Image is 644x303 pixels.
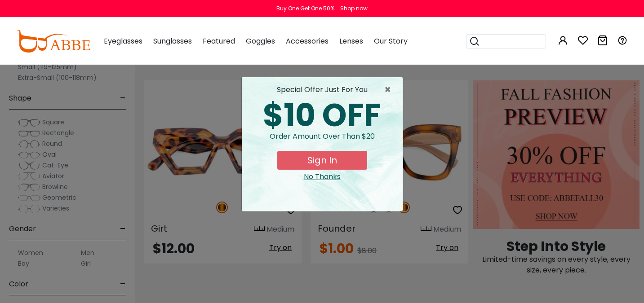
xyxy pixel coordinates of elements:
[374,36,408,46] span: Our Story
[153,36,192,46] span: Sunglasses
[286,36,329,46] span: Accessories
[249,84,395,95] div: special offer just for you
[336,4,368,12] a: Shop now
[246,36,275,46] span: Goggles
[277,151,367,170] button: Sign In
[249,100,395,131] div: $10 OFF
[203,36,235,46] span: Featured
[384,84,395,95] button: Close
[276,4,334,13] div: Buy One Get One 50%
[17,30,90,53] img: abbeglasses.com
[104,36,142,46] span: Eyeglasses
[249,171,395,182] div: Close
[384,84,395,95] span: ×
[340,4,368,13] div: Shop now
[339,36,363,46] span: Lenses
[249,131,395,151] div: Order amount over than $20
